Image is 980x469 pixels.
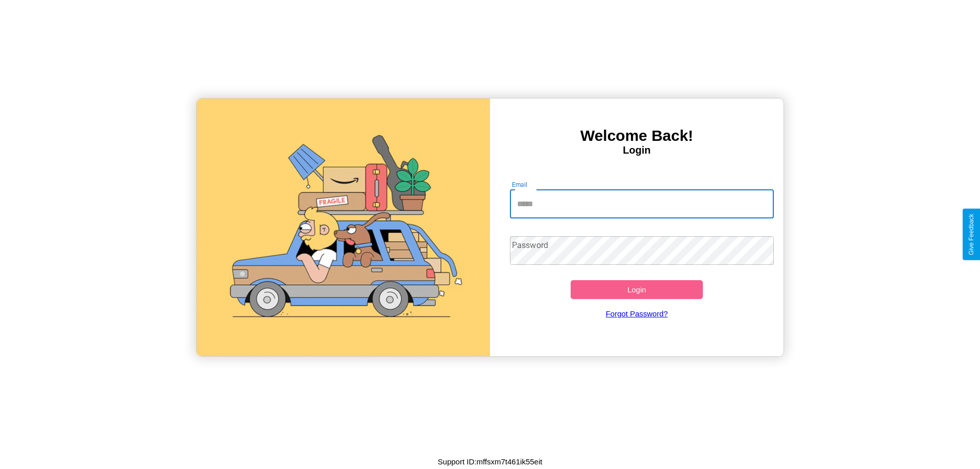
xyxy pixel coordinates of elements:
[512,180,528,189] label: Email
[197,98,490,356] img: gif
[571,280,703,299] button: Login
[490,144,783,156] h4: Login
[438,455,543,468] p: Support ID: mffsxm7t461ik55eit
[505,299,769,328] a: Forgot Password?
[968,214,975,255] div: Give Feedback
[490,127,783,144] h3: Welcome Back!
